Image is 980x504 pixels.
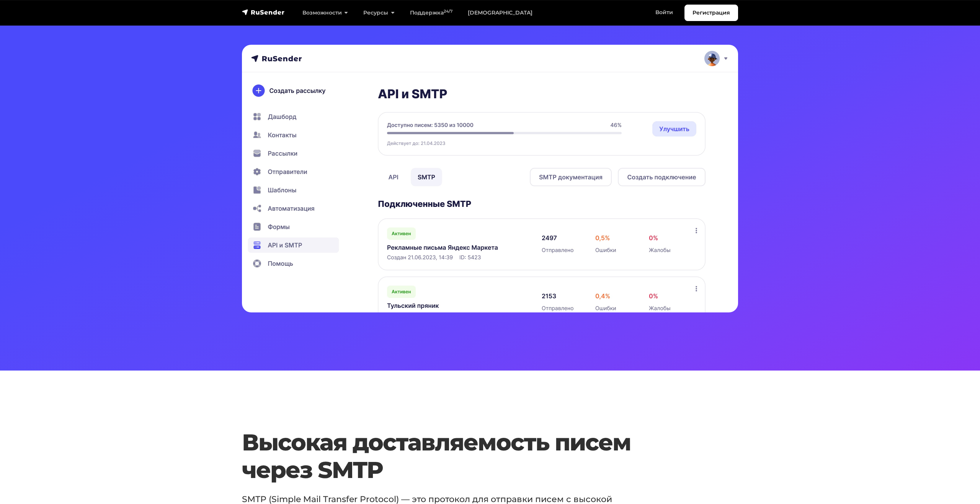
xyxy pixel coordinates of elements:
[402,5,460,21] a: Поддержка24/7
[648,5,681,20] a: Войти
[356,5,402,21] a: Ресурсы
[460,5,540,21] a: [DEMOGRAPHIC_DATA]
[242,45,738,312] img: hero-transactional-min.jpg
[242,429,696,484] h2: Высокая доставляемость писем через SMTP
[295,5,356,21] a: Возможности
[684,5,738,21] a: Регистрация
[242,8,285,16] img: RuSender
[444,9,452,14] sup: 24/7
